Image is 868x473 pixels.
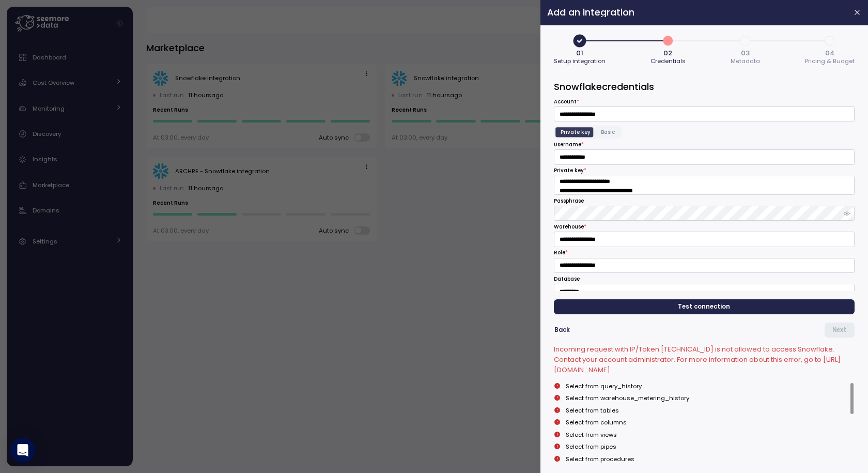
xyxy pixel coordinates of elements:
button: 303Metadata [731,32,760,67]
span: Test connection [678,300,731,313]
span: Basic [601,128,615,136]
span: Private key [561,128,591,136]
span: 4 [821,32,839,50]
span: 01 [576,50,583,56]
span: 2 [659,32,677,50]
p: Incoming request with IP/Token [TECHNICAL_ID] is not allowed to access Snowflake. Contact your ac... [554,344,855,375]
h2: Add an integration [547,8,845,17]
span: Select from warehouse_metering_history [566,395,689,401]
div: Open Intercom Messenger [10,438,35,463]
span: Select from views [566,432,617,438]
h3: Snowflake credentials [554,80,855,93]
span: Metadata [731,58,760,64]
button: 404Pricing & Budget [805,32,855,67]
span: 04 [825,50,834,56]
span: Pricing & Budget [805,58,855,64]
button: Test connection [554,299,855,314]
span: Next [832,323,846,337]
span: Select from procedures [566,456,634,462]
span: 3 [737,32,754,50]
span: Select from pipes [566,444,616,450]
span: 03 [741,50,750,56]
span: Back [554,323,570,337]
button: 202Credentials [650,32,686,67]
span: Select from columns [566,420,627,425]
span: 02 [664,50,673,56]
span: Select from tables [566,408,619,414]
span: Credentials [650,58,686,64]
button: Next [825,323,855,338]
button: 01Setup integration [554,32,606,67]
span: Setup integration [554,58,606,64]
span: Select from query_history [566,384,642,389]
button: Back [554,323,570,338]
